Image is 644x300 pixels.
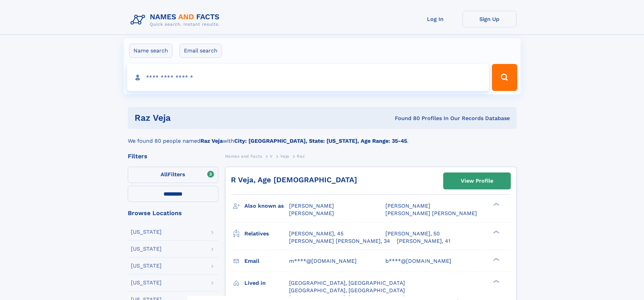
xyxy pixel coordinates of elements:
[180,44,222,58] label: Email search
[127,64,489,91] input: search input
[492,64,517,91] button: Search Button
[270,154,273,159] span: V
[492,202,500,207] div: ❯
[131,229,162,235] div: [US_STATE]
[131,263,162,269] div: [US_STATE]
[225,152,262,160] a: Names and Facts
[297,154,305,159] span: Raz
[231,176,357,184] a: R Veja, Age [DEMOGRAPHIC_DATA]
[492,230,500,234] div: ❯
[131,246,162,252] div: [US_STATE]
[492,279,500,283] div: ❯
[385,210,477,216] span: [PERSON_NAME] [PERSON_NAME]
[128,11,225,29] img: Logo Names and Facts
[128,167,218,183] label: Filters
[270,152,273,160] a: V
[244,200,289,212] h3: Also known as
[408,11,462,27] a: Log In
[244,255,289,267] h3: Email
[280,152,289,160] a: Veja
[280,154,289,159] span: Veja
[131,280,162,285] div: [US_STATE]
[128,129,517,145] div: We found 80 people named with .
[289,280,405,286] span: [GEOGRAPHIC_DATA], [GEOGRAPHIC_DATA]
[129,44,172,58] label: Name search
[128,153,218,159] div: Filters
[385,230,440,237] a: [PERSON_NAME], 50
[289,210,334,216] span: [PERSON_NAME]
[492,257,500,261] div: ❯
[289,237,390,245] a: [PERSON_NAME] [PERSON_NAME], 34
[289,287,405,294] span: [GEOGRAPHIC_DATA], [GEOGRAPHIC_DATA]
[283,115,510,122] div: Found 80 Profiles In Our Records Database
[289,230,343,237] a: [PERSON_NAME], 45
[200,138,223,144] b: Raz Veja
[461,173,493,189] div: View Profile
[135,114,283,122] h1: Raz Veja
[397,237,450,245] a: [PERSON_NAME], 41
[385,203,430,209] span: [PERSON_NAME]
[128,210,218,216] div: Browse Locations
[289,203,334,209] span: [PERSON_NAME]
[234,138,407,144] b: City: [GEOGRAPHIC_DATA], State: [US_STATE], Age Range: 35-45
[161,171,168,178] span: All
[462,11,517,27] a: Sign Up
[444,173,510,189] a: View Profile
[244,277,289,289] h3: Lived in
[244,228,289,239] h3: Relatives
